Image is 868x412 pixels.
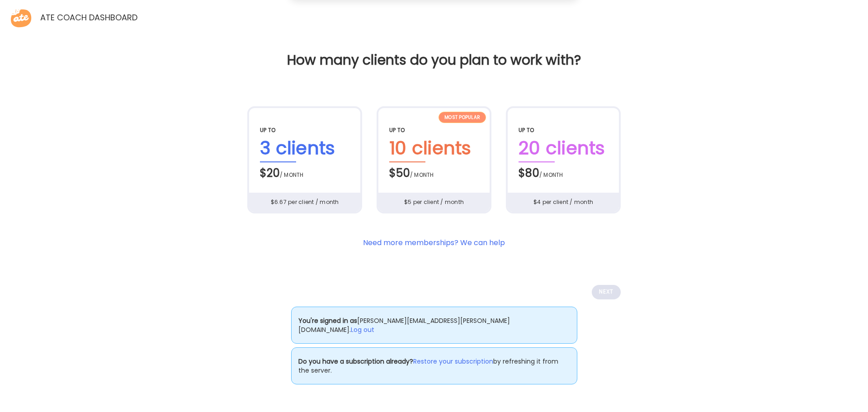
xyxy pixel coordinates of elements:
b: You're signed in as [298,316,357,325]
div: 3 clients [260,134,349,162]
div: $6.67 per client / month [249,193,361,212]
div: $4 per client / month [507,193,619,212]
div: 10 clients [389,134,479,162]
div: up to [260,126,349,134]
h1: How many clients do you plan to work with? [7,52,861,68]
section: Need more memberships? We can help [363,237,505,249]
div: up to [519,126,608,134]
div: 20 clients [519,134,608,162]
div: $50 [389,162,479,181]
div: $80 [519,162,608,181]
b: Do you have a subscription already? [298,357,413,366]
span: / month [539,171,563,179]
div: $20 [260,162,349,181]
span: [PERSON_NAME][EMAIL_ADDRESS][PERSON_NAME][DOMAIN_NAME] [298,316,510,334]
p: . [291,307,577,344]
a: Restore your subscription [413,357,493,366]
span: / month [280,171,304,179]
div: up to [389,126,479,134]
div: Next [592,285,621,299]
a: Log out [351,325,374,335]
span: Ate Coach Dashboard [33,7,139,26]
div: Most popular [439,112,486,123]
p: by refreshing it from the server. [291,347,577,384]
div: $5 per client / month [378,193,490,212]
span: / month [410,171,434,179]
